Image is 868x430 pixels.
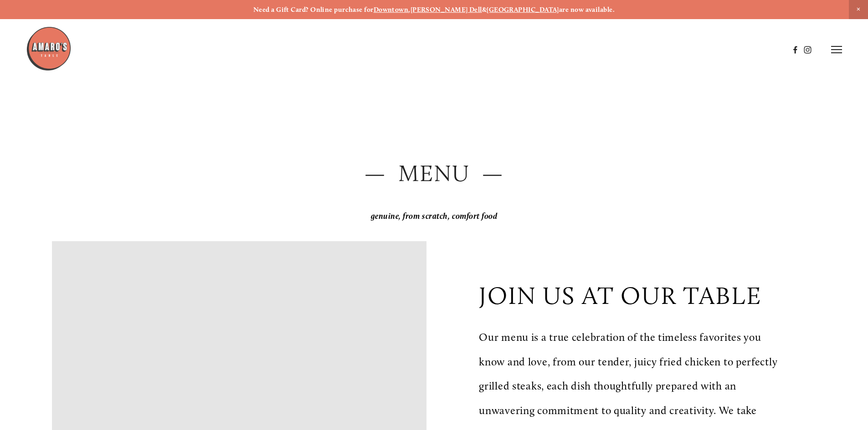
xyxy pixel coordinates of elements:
[408,5,410,14] strong: ,
[411,5,482,14] a: [PERSON_NAME] Dell
[253,5,374,14] strong: Need a Gift Card? Online purchase for
[374,5,409,14] a: Downtown
[559,5,615,14] strong: are now available.
[26,26,72,71] img: Amaro's Table
[487,5,559,14] a: [GEOGRAPHIC_DATA]
[52,157,816,190] h2: — Menu —
[482,5,487,14] strong: &
[479,281,762,310] p: join us at our table
[371,211,498,221] em: genuine, from scratch, comfort food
